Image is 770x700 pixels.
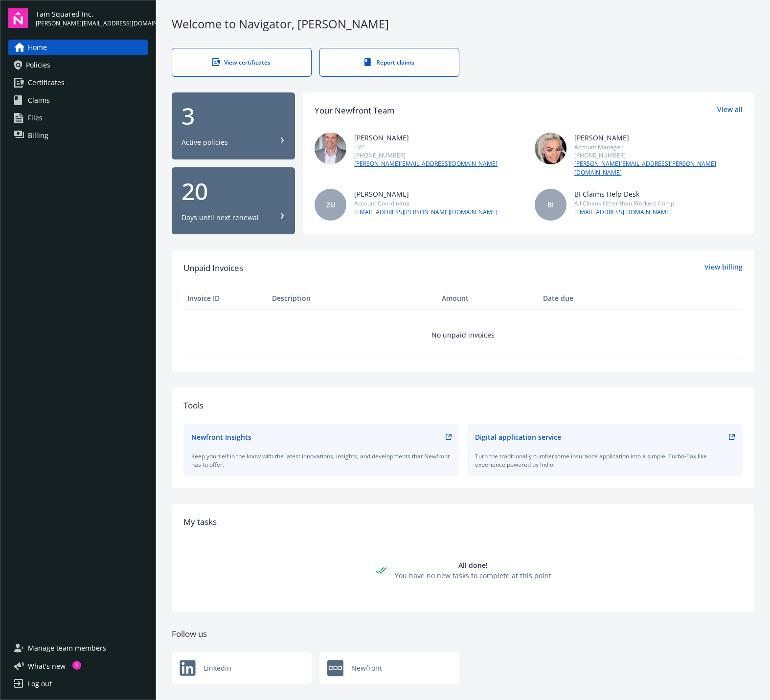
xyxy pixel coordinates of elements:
[181,137,228,147] div: Active policies
[8,640,148,656] a: Manage team members
[8,57,148,73] a: Policies
[8,8,28,28] img: navigator-logo.svg
[574,159,743,177] a: [PERSON_NAME][EMAIL_ADDRESS][PERSON_NAME][DOMAIN_NAME]
[574,133,743,143] div: [PERSON_NAME]
[539,287,624,310] th: Date due
[172,16,754,32] div: Welcome to Navigator , [PERSON_NAME]
[181,104,285,128] div: 3
[8,128,148,143] a: Billing
[180,660,196,676] img: Newfront logo
[315,133,346,164] img: photo
[8,661,81,671] button: What's new1
[172,167,295,234] button: 20Days until next renewal
[475,452,735,469] div: Turn the traditionally cumbersome insurance application into a simple, Turbo-Tax like experience ...
[354,199,498,207] div: Account Coordinator
[183,287,268,310] th: Invoice ID
[28,92,50,108] span: Claims
[172,48,312,77] a: View certificates
[574,189,674,199] div: BI Claims Help Desk
[28,75,65,90] span: Certificates
[192,58,292,67] div: View certificates
[28,640,106,656] span: Manage team members
[717,104,743,117] a: View all
[475,432,561,442] div: Digital application service
[183,399,743,412] div: Tools
[340,58,439,67] div: Report claims
[183,516,743,528] div: My tasks
[36,8,148,28] button: Tam Squared Inc.[PERSON_NAME][EMAIL_ADDRESS][DOMAIN_NAME]
[574,151,743,159] div: [PHONE_NUMBER]
[327,660,343,677] img: Newfront logo
[319,652,459,684] div: Newfront
[191,432,251,442] div: Newfront Insights
[183,310,743,360] td: No unpaid invoices
[319,652,459,684] a: Newfront logoNewfront
[181,180,285,203] div: 20
[8,92,148,108] a: Claims
[172,652,312,684] a: Newfront logoLinkedin
[8,40,148,55] a: Home
[28,676,52,692] div: Log out
[36,9,148,19] span: Tam Squared Inc.
[438,287,540,310] th: Amount
[183,262,243,274] span: Unpaid Invoices
[574,208,674,217] a: [EMAIL_ADDRESS][DOMAIN_NAME]
[28,661,66,671] span: What ' s new
[28,110,43,126] span: Files
[28,40,47,55] span: Home
[326,200,335,210] span: ZU
[354,159,498,168] a: [PERSON_NAME][EMAIL_ADDRESS][DOMAIN_NAME]
[8,75,148,90] a: Certificates
[354,151,498,159] div: [PHONE_NUMBER]
[574,143,743,151] div: Account Manager
[547,200,554,210] span: BI
[172,652,312,684] div: Linkedin
[354,189,498,199] div: [PERSON_NAME]
[704,262,743,274] a: View billing
[172,92,295,159] button: 3Active policies
[535,133,566,164] img: photo
[191,452,452,469] div: Keep yourself in the know with the latest innovations, insights, and developments that Newfront h...
[28,128,48,143] span: Billing
[319,48,459,77] a: Report claims
[395,570,551,581] div: You have no new tasks to complete at this point
[354,133,498,143] div: [PERSON_NAME]
[354,143,498,151] div: EVP
[574,199,674,207] div: All Claims Other than Workers Comp
[395,560,551,570] div: All done!
[268,287,437,310] th: Description
[8,110,148,126] a: Files
[315,104,395,117] div: Your Newfront Team
[172,628,754,640] div: Follow us
[181,213,259,223] div: Days until next renewal
[26,57,50,73] span: Policies
[36,19,148,28] span: [PERSON_NAME][EMAIL_ADDRESS][DOMAIN_NAME]
[72,661,81,670] div: 1
[354,208,498,217] a: [EMAIL_ADDRESS][PERSON_NAME][DOMAIN_NAME]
